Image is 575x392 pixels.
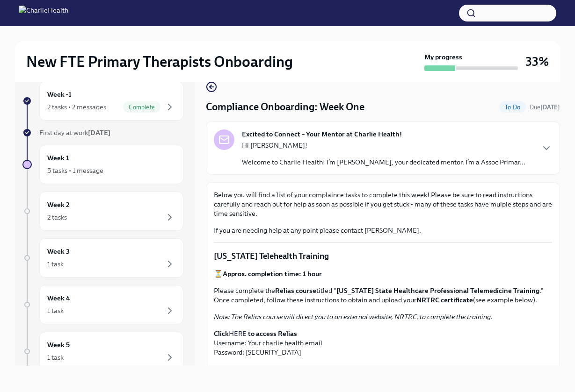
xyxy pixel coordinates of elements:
p: Please complete the titled " ." Once completed, follow these instructions to obtain and upload yo... [214,286,552,305]
strong: to access Relias [248,329,297,338]
a: Week 31 task [22,238,183,278]
h6: Week -1 [47,89,72,100]
strong: [DATE] [88,128,110,137]
strong: [US_STATE] State Healthcare Professional Telemedicine Training [336,286,539,295]
div: 2 tasks [47,213,67,222]
p: [US_STATE] Telehealth Training [214,250,552,262]
h6: Week 2 [47,200,70,210]
p: If you are needing help at any point please contact [PERSON_NAME]. [214,226,552,235]
p: Welcome to Charlie Health! I’m [PERSON_NAME], your dedicated mentor. I’m a Assoc Primar... [242,157,525,167]
span: To Do [499,104,526,111]
div: 1 task [47,306,64,315]
strong: Excited to Connect – Your Mentor at Charlie Health! [242,129,402,139]
h4: Compliance Onboarding: Week One [206,100,364,114]
div: 2 tasks • 2 messages [47,102,106,112]
h2: New FTE Primary Therapists Onboarding [26,52,293,71]
em: Note: The Relias course will direct you to an external website, NRTRC, to complete the training. [214,313,492,321]
a: Week 22 tasks [22,192,183,231]
span: August 24th, 2025 10:00 [530,103,560,112]
p: Hi [PERSON_NAME]! [242,141,525,150]
strong: Relias course [275,286,316,295]
h6: Week 3 [47,246,70,257]
h3: 33% [525,53,549,70]
strong: My progress [424,52,462,62]
h6: Week 1 [47,153,69,163]
strong: [DATE] [540,104,560,111]
p: ⏳ [214,269,552,278]
a: Week 15 tasks • 1 message [22,145,183,184]
div: 5 tasks • 1 message [47,166,103,175]
h6: Week 5 [47,340,70,350]
img: CharlieHealth [19,6,68,21]
span: Complete [123,104,160,111]
a: Week -12 tasks • 2 messagesComplete [22,81,183,121]
a: HERE [229,329,247,338]
strong: NRTRC certificate [416,296,473,304]
h6: Week 4 [47,293,70,303]
div: 1 task [47,259,64,269]
a: First day at work[DATE] [22,128,183,137]
strong: Approx. completion time: 1 hour [223,270,322,278]
span: Due [530,104,560,111]
div: 1 task [47,353,64,362]
p: Below you will find a list of your complaince tasks to complete this week! Please be sure to read... [214,190,552,218]
strong: Click [214,329,229,338]
p: Username: Your charlie health email Password: [SECURITY_DATA] [214,329,552,357]
span: First day at work [39,128,110,137]
a: Week 51 task [22,332,183,371]
a: Week 41 task [22,285,183,324]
